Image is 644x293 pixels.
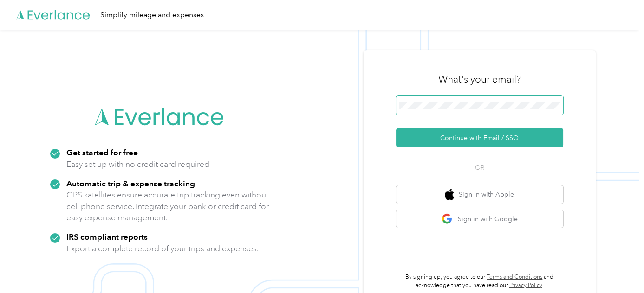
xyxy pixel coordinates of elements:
button: apple logoSign in with Apple [396,185,563,204]
strong: Automatic trip & expense tracking [66,178,195,188]
a: Privacy Policy [509,282,542,289]
img: apple logo [445,189,454,200]
img: google logo [442,213,453,225]
p: Export a complete record of your trips and expenses. [66,243,259,255]
strong: Get started for free [66,147,138,157]
strong: IRS compliant reports [66,232,148,242]
h3: What's your email? [438,73,521,86]
span: OR [463,163,496,172]
p: Easy set up with no credit card required [66,159,209,170]
div: Simplify mileage and expenses [100,9,204,21]
a: Terms and Conditions [487,274,542,280]
button: google logoSign in with Google [396,210,563,228]
p: GPS satellites ensure accurate trip tracking even without cell phone service. Integrate your bank... [66,189,269,223]
p: By signing up, you agree to our and acknowledge that you have read our . [396,273,563,289]
button: Continue with Email / SSO [396,128,563,147]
